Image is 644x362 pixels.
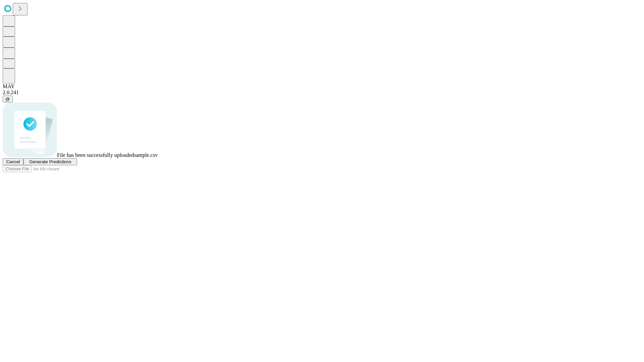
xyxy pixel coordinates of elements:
span: Generate Predictions [29,159,71,164]
button: Cancel [3,158,23,165]
div: MAY [3,83,641,89]
span: File has been successfully uploaded [57,152,134,158]
button: Generate Predictions [23,158,77,165]
span: @ [5,97,10,102]
div: 2.0.241 [3,89,641,96]
button: @ [3,96,13,103]
span: Cancel [6,159,20,164]
span: sample.csv [134,152,158,158]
